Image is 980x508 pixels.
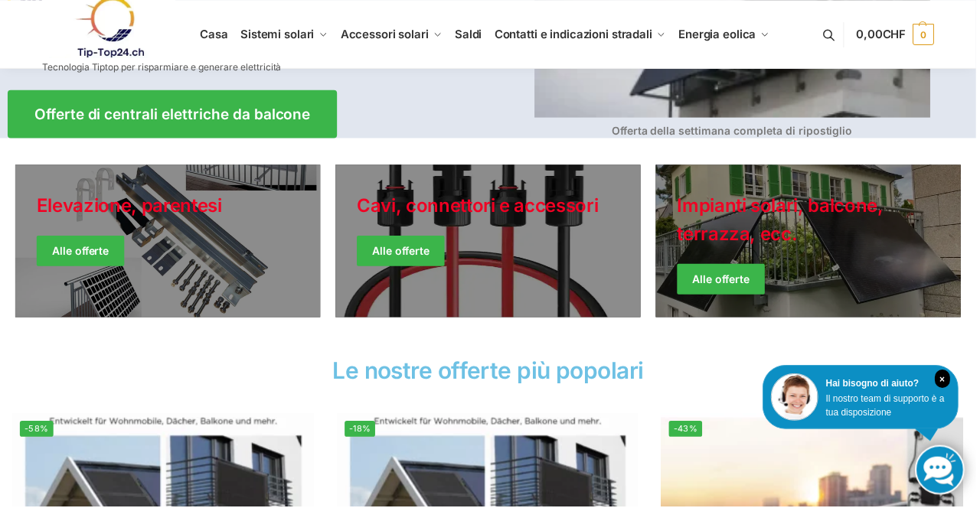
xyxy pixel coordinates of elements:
[943,376,949,386] font: ×
[658,165,965,318] a: Giacche invernali
[342,27,430,41] font: Accessori solari
[774,375,822,422] img: Assistenza clienti
[8,90,338,138] a: Offerte di centrali elettriche da balcone
[42,61,283,73] font: Tecnologia Tiptop per risparmiare e generare elettricità
[916,24,938,45] span: 0
[886,27,910,41] span: CHF
[334,358,646,386] font: Le nostre offerte più popolari
[337,165,643,318] a: Stile festivo
[496,27,655,41] font: Contatti e indicazioni stradali
[34,106,312,123] font: Offerte di centrali elettriche da balcone
[829,395,948,419] font: Il nostro team di supporto è a tua disposizione
[614,124,856,137] font: Offerta della settimana completa di ripostiglio
[681,27,759,41] font: Energia eolica
[939,371,954,389] i: Vicino
[829,379,923,390] font: Hai bisogno di aiuto?
[860,27,910,41] span: 0,00
[456,27,484,41] font: Saldi
[860,11,938,57] a: 0,00CHF 0
[15,165,322,318] a: Stile festivo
